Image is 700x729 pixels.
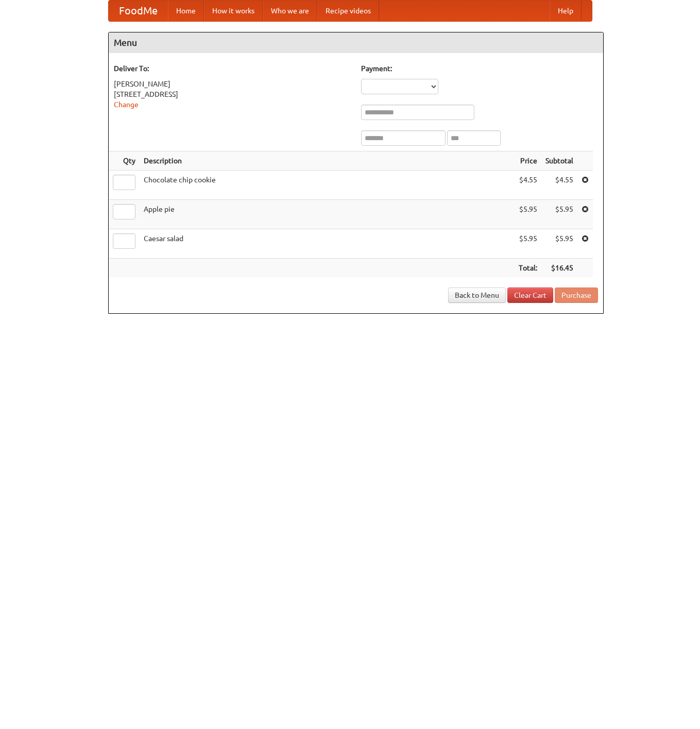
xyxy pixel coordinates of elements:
[109,32,603,53] h4: Menu
[140,171,515,200] td: Chocolate chip cookie
[515,200,541,229] td: $5.95
[140,151,515,171] th: Description
[114,79,351,89] div: [PERSON_NAME]
[541,200,577,229] td: $5.95
[114,100,139,109] a: Change
[515,171,541,200] td: $4.55
[168,1,204,21] a: Home
[550,1,582,21] a: Help
[507,287,553,303] a: Clear Cart
[515,229,541,259] td: $5.95
[317,1,379,21] a: Recipe videos
[361,63,598,74] h5: Payment:
[515,259,541,278] th: Total:
[541,151,577,171] th: Subtotal
[541,229,577,259] td: $5.95
[140,229,515,259] td: Caesar salad
[114,89,351,99] div: [STREET_ADDRESS]
[515,151,541,171] th: Price
[109,1,168,21] a: FoodMe
[263,1,317,21] a: Who we are
[541,171,577,200] td: $4.55
[109,151,140,171] th: Qty
[555,287,598,303] button: Purchase
[448,287,506,303] a: Back to Menu
[114,63,351,74] h5: Deliver To:
[140,200,515,229] td: Apple pie
[541,259,577,278] th: $16.45
[204,1,263,21] a: How it works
